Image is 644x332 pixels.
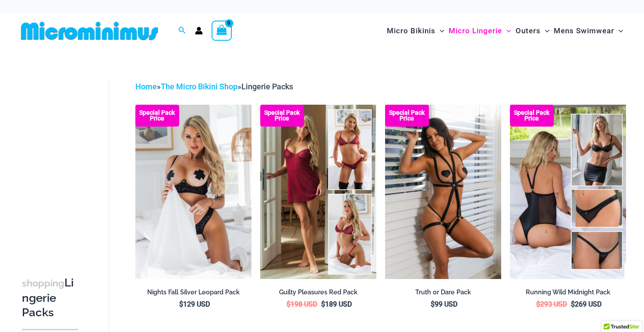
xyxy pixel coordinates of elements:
a: All Styles (1) Running Wild Midnight 1052 Top 6512 Bottom 04Running Wild Midnight 1052 Top 6512 B... [510,105,626,279]
bdi: 129 USD [179,300,210,308]
a: View Shopping Cart, empty [212,21,232,41]
span: Menu Toggle [502,20,511,42]
span: Menu Toggle [435,20,444,42]
h2: Nights Fall Silver Leopard Pack [135,288,251,297]
span: $ [321,300,325,308]
a: Truth or Dare Black 1905 Bodysuit 611 Micro 07 Truth or Dare Black 1905 Bodysuit 611 Micro 06Trut... [385,105,501,279]
img: All Styles (1) [510,105,626,279]
span: $ [287,300,290,308]
h2: Guilty Pleasures Red Pack [260,288,376,297]
h2: Running Wild Midnight Pack [510,288,626,297]
bdi: 99 USD [431,300,457,308]
span: Micro Bikinis [387,20,435,42]
h3: Lingerie Packs [22,275,78,320]
a: Nights Fall Silver Leopard Pack [135,288,251,300]
span: $ [536,300,540,308]
span: Micro Lingerie [449,20,502,42]
iframe: TrustedSite Certified [22,73,101,248]
span: Menu Toggle [614,20,623,42]
span: Mens Swimwear [554,20,614,42]
b: Special Pack Price [260,110,304,121]
a: Account icon link [195,27,203,35]
a: Home [135,82,157,91]
nav: Site Navigation [383,16,626,46]
bdi: 198 USD [287,300,317,308]
a: Search icon link [178,25,186,36]
b: Special Pack Price [385,110,429,121]
a: Guilty Pleasures Red Collection Pack F Guilty Pleasures Red Collection Pack BGuilty Pleasures Red... [260,105,376,279]
img: Guilty Pleasures Red Collection Pack F [260,105,376,279]
a: Truth or Dare Pack [385,288,501,300]
span: Menu Toggle [541,20,549,42]
b: Special Pack Price [135,110,179,121]
h2: Truth or Dare Pack [385,288,501,297]
a: Nights Fall Silver Leopard 1036 Bra 6046 Thong 09v2 Nights Fall Silver Leopard 1036 Bra 6046 Thon... [135,105,251,279]
a: Mens SwimwearMenu ToggleMenu Toggle [552,18,625,44]
span: $ [431,300,435,308]
span: $ [571,300,575,308]
span: » » [135,82,293,91]
a: Running Wild Midnight Pack [510,288,626,300]
bdi: 269 USD [571,300,602,308]
img: Nights Fall Silver Leopard 1036 Bra 6046 Thong 09v2 [135,105,251,279]
a: OutersMenu ToggleMenu Toggle [513,18,552,44]
span: shopping [22,278,64,289]
span: Outers [516,20,541,42]
a: Micro BikinisMenu ToggleMenu Toggle [385,18,446,44]
bdi: 189 USD [321,300,352,308]
bdi: 293 USD [536,300,567,308]
a: The Micro Bikini Shop [161,82,237,91]
span: $ [179,300,183,308]
img: Truth or Dare Black 1905 Bodysuit 611 Micro 07 [385,105,501,279]
span: Lingerie Packs [241,82,293,91]
img: MM SHOP LOGO FLAT [18,21,162,41]
b: Special Pack Price [510,110,554,121]
a: Guilty Pleasures Red Pack [260,288,376,300]
a: Micro LingerieMenu ToggleMenu Toggle [446,18,513,44]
